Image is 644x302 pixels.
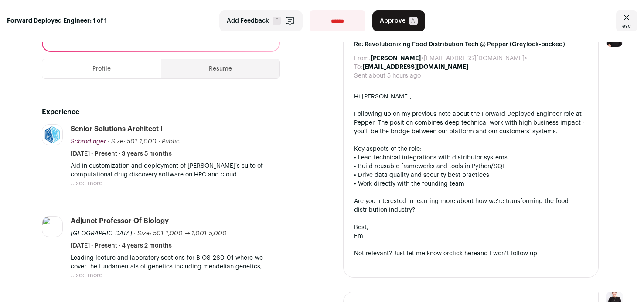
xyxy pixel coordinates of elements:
[354,110,588,136] div: Following up on my previous note about the Forward Deployed Engineer role at Pepper. The position...
[71,271,102,280] button: ...see more
[372,10,425,31] button: Approve A
[354,232,588,241] div: Em
[71,254,280,271] p: Leading lecture and laboratory sections for BIOS-260-01 where we cover the fundamentals of geneti...
[354,180,588,188] div: • Work directly with the founding team
[134,231,227,237] span: · Size: 501-1,000 → 1,001-5,000
[354,249,588,258] div: Not relevant? Just let me know or and I won’t follow up.
[354,223,588,232] div: Best,
[409,17,418,25] span: A
[354,92,588,101] div: Hi [PERSON_NAME],
[71,216,169,226] div: Adjunct Professor of Biology
[369,71,421,80] dd: about 5 hours ago
[162,139,180,145] span: Public
[354,197,588,214] div: Are you interested in learning more about how we're transforming the food distribution industry?
[108,139,157,145] span: · Size: 501-1,000
[42,125,62,145] img: 6573e0f009f9d7c31f4b2a629ba1713c3ce9feed69257b7f984c17646e8c7d59.jpg
[354,54,371,63] dt: From:
[158,137,160,146] span: ·
[354,40,588,49] span: Re: Revolutionizing Food Distribution Tech @ Pepper (Greylock-backed)
[622,23,631,30] span: esc
[161,59,279,78] button: Resume
[71,179,102,188] button: ...see more
[354,162,588,171] div: • Build reusable frameworks and tools in Python/SQL
[354,71,369,80] dt: Sent:
[42,217,62,237] img: Northampton-Community-College-Bethlehem-F3EA28AB.jpg
[42,107,280,117] h2: Experience
[71,124,163,134] div: Senior Solutions Architect I
[354,145,588,153] div: Key aspects of the role:
[71,149,172,158] span: [DATE] - Present · 3 years 5 months
[354,63,362,71] dt: To:
[219,10,303,31] button: Add Feedback F
[71,139,106,145] span: Schrödinger
[71,241,172,250] span: [DATE] - Present · 4 years 2 months
[371,55,421,61] b: [PERSON_NAME]
[7,17,107,25] strong: Forward Deployed Engineer: 1 of 1
[71,231,132,237] span: [GEOGRAPHIC_DATA]
[71,162,280,179] p: Aid in customization and deployment of [PERSON_NAME]'s suite of computational drug discovery soft...
[273,17,281,25] span: F
[227,17,269,25] span: Add Feedback
[42,59,161,78] button: Profile
[354,153,588,162] div: • Lead technical integrations with distributor systems
[449,251,477,257] a: click here
[354,171,588,180] div: • Drive data quality and security best practices
[616,10,637,31] a: Close
[380,17,405,25] span: Approve
[371,54,528,63] dd: <[EMAIL_ADDRESS][DOMAIN_NAME]>
[362,64,468,70] b: [EMAIL_ADDRESS][DOMAIN_NAME]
